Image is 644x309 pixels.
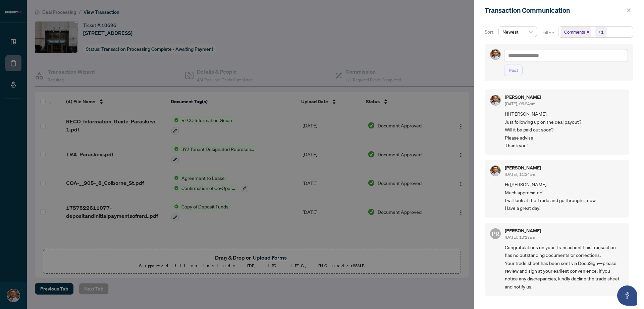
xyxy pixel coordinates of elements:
span: Hi [PERSON_NAME], Much appreciated! I will look at the Trade and go through it now Have a great day! [505,181,624,212]
span: close [586,30,590,34]
span: [DATE], 06:24pm [505,101,535,106]
span: Hi [PERSON_NAME], Just following up on the deal payout? Will it be paid out soon? Please advise T... [505,110,624,149]
img: Profile Icon [490,166,500,176]
p: Filter: [542,29,555,36]
span: Newest [502,27,533,37]
button: Post [504,65,523,76]
span: Comments [561,27,591,37]
h5: [PERSON_NAME] [505,165,541,170]
img: Profile Icon [490,49,500,60]
span: [DATE], 11:34am [505,172,535,177]
span: [DATE], 10:17am [505,235,535,240]
div: Transaction Communication [485,5,625,15]
span: Comments [564,29,585,35]
img: Profile Icon [490,95,500,105]
h5: [PERSON_NAME] [505,228,541,233]
button: Open asap [617,285,637,306]
span: Congratulations on your Transaction! This transaction has no outstanding documents or corrections... [505,243,624,291]
div: +1 [598,29,604,35]
p: Sort: [485,28,496,36]
span: PR [492,229,499,238]
span: close [627,8,631,13]
h5: [PERSON_NAME] [505,95,541,100]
